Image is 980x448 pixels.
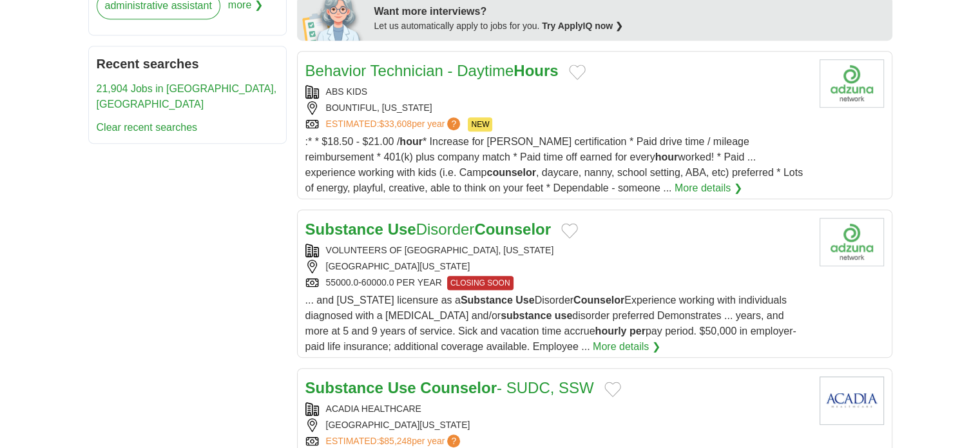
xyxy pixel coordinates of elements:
a: Clear recent searches [97,122,198,133]
strong: Substance [305,220,383,238]
strong: counselor [486,167,535,178]
strong: use [555,310,573,321]
strong: Counselor [474,220,551,238]
strong: per [629,326,646,336]
strong: substance [501,310,552,321]
img: Volunteers Of America Utah logo [820,218,884,266]
a: 21,904 Jobs in [GEOGRAPHIC_DATA], [GEOGRAPHIC_DATA] [97,83,277,110]
span: CLOSING SOON [447,276,514,290]
a: More details ❯ [593,339,660,355]
span: NEW [468,117,492,131]
span: $33,608 [379,119,412,129]
div: Let us automatically apply to jobs for you. [374,19,885,33]
strong: Substance [461,295,513,306]
strong: Use [515,295,534,306]
a: ESTIMATED:$33,608per year? [326,117,463,131]
img: Acadia Healthcare logo [820,376,884,425]
h2: Recent searches [97,54,278,73]
a: Behavior Technician - DaytimeHours [305,62,559,79]
a: Try ApplyIQ now ❯ [542,21,623,31]
strong: hour [655,151,678,162]
div: BOUNTIFUL, [US_STATE] [305,101,809,115]
a: Substance UseDisorderCounselor [305,220,551,238]
strong: Hours [514,62,558,79]
span: ? [447,434,460,447]
button: Add to favorite jobs [561,223,578,239]
button: Add to favorite jobs [569,64,586,80]
span: $85,248 [379,436,412,446]
a: ESTIMATED:$85,248per year? [326,434,463,448]
a: ABS KIDS [326,86,368,97]
strong: Substance [305,379,383,396]
a: VOLUNTEERS OF [GEOGRAPHIC_DATA], [US_STATE] [326,245,554,255]
div: [GEOGRAPHIC_DATA][US_STATE] [305,260,809,273]
span: ... and [US_STATE] licensure as a Disorder Experience working with individuals diagnosed with a [... [305,295,796,352]
a: ACADIA HEALTHCARE [326,404,421,414]
div: 55000.0-60000.0 PER YEAR [305,276,809,290]
strong: Counselor [420,379,497,396]
strong: Use [388,220,416,238]
a: Substance Use Counselor- SUDC, SSW [305,379,594,396]
button: Add to favorite jobs [604,382,621,397]
div: [GEOGRAPHIC_DATA][US_STATE] [305,418,809,432]
strong: Counselor [573,295,624,306]
div: Want more interviews? [374,4,885,19]
span: ? [447,117,460,130]
strong: hour [399,136,423,147]
a: More details ❯ [675,180,742,196]
strong: hourly [595,326,627,336]
span: :* * $18.50 - $21.00 / * Increase for [PERSON_NAME] certification * Paid drive time / mileage rei... [305,136,803,193]
strong: Use [388,379,416,396]
img: ABS Kids logo [820,59,884,108]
